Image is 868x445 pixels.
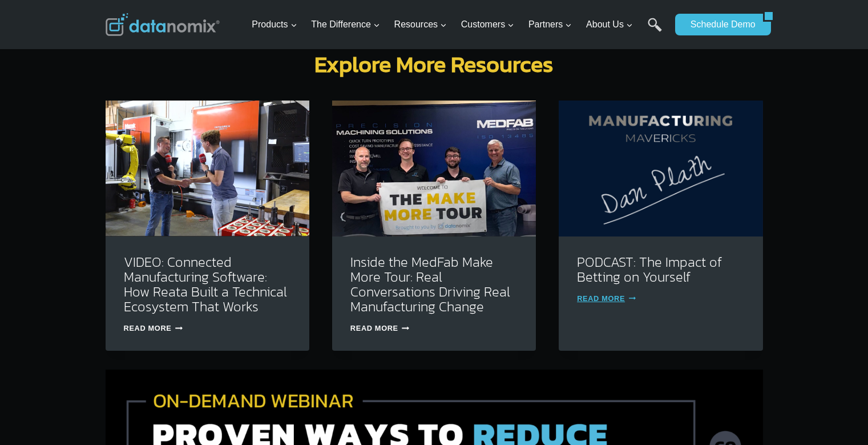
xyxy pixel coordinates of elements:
nav: Primary Navigation [247,6,669,43]
img: Dan Plath on Manufacturing Mavericks [559,101,762,236]
a: Privacy Policy [155,255,192,263]
strong: Explore More Resources [314,47,554,81]
span: The Difference [311,17,380,32]
span: Phone number [257,47,308,58]
a: Schedule Demo [675,14,763,35]
a: PODCAST: The Impact of Betting on Yourself [577,252,722,287]
span: Partners [528,17,572,32]
a: Search [648,18,662,43]
iframe: Popup CTA [6,243,189,439]
a: VIDEO: Connected Manufacturing Software: How Reata Built a Technical Ecosystem That Works [124,252,287,316]
img: Reata’s Connected Manufacturing Software Ecosystem [106,101,309,236]
img: Datanomix [106,13,220,36]
span: State/Region [257,141,301,151]
a: Inside the MedFab Make More Tour: Real Conversations Driving Real Manufacturing Change [350,252,510,316]
a: Read More [350,324,409,332]
a: Read More [577,294,636,303]
a: Terms [128,255,145,263]
span: Last Name [257,1,293,11]
img: Make More Tour at Medfab - See how AI in Manufacturing is taking the spotlight [332,101,536,236]
span: Products [252,17,297,32]
span: Resources [394,17,447,32]
span: Customers [461,17,514,32]
span: About Us [586,17,633,32]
